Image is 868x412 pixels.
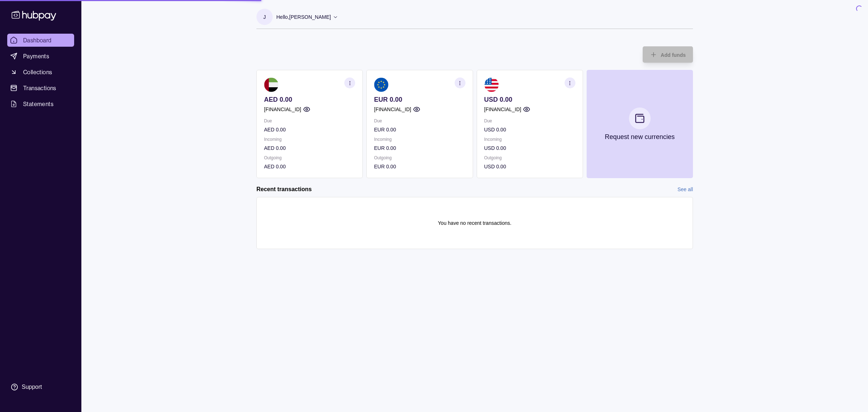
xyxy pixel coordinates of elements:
[264,135,355,143] p: Incoming
[22,383,42,391] div: Support
[374,96,465,104] p: EUR 0.00
[7,34,74,47] a: Dashboard
[23,36,52,45] span: Dashboard
[276,13,331,21] p: Hello, [PERSON_NAME]
[374,154,465,162] p: Outgoing
[264,163,355,171] p: AED 0.00
[263,13,266,21] p: J
[438,219,511,227] p: You have no recent transactions.
[7,66,74,79] a: Collections
[643,46,693,63] button: Add funds
[484,77,499,92] img: us
[484,144,575,152] p: USD 0.00
[661,52,686,58] span: Add funds
[23,52,49,60] span: Payments
[264,144,355,152] p: AED 0.00
[23,84,56,92] span: Transactions
[374,135,465,143] p: Incoming
[484,154,575,162] p: Outgoing
[484,163,575,171] p: USD 0.00
[484,126,575,134] p: USD 0.00
[605,133,675,141] p: Request new currencies
[484,135,575,143] p: Incoming
[23,68,52,76] span: Collections
[264,117,355,125] p: Due
[7,81,74,94] a: Transactions
[264,96,355,104] p: AED 0.00
[374,126,465,134] p: EUR 0.00
[264,105,301,113] p: [FINANCIAL_ID]
[587,70,693,178] button: Request new currencies
[484,117,575,125] p: Due
[264,126,355,134] p: AED 0.00
[7,97,74,110] a: Statements
[374,144,465,152] p: EUR 0.00
[256,185,312,193] h2: Recent transactions
[23,100,54,108] span: Statements
[7,379,74,395] a: Support
[374,117,465,125] p: Due
[374,77,388,92] img: eu
[374,163,465,171] p: EUR 0.00
[264,154,355,162] p: Outgoing
[7,50,74,63] a: Payments
[484,105,522,113] p: [FINANCIAL_ID]
[677,185,693,193] a: See all
[264,77,278,92] img: ae
[484,96,575,104] p: USD 0.00
[374,105,411,113] p: [FINANCIAL_ID]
